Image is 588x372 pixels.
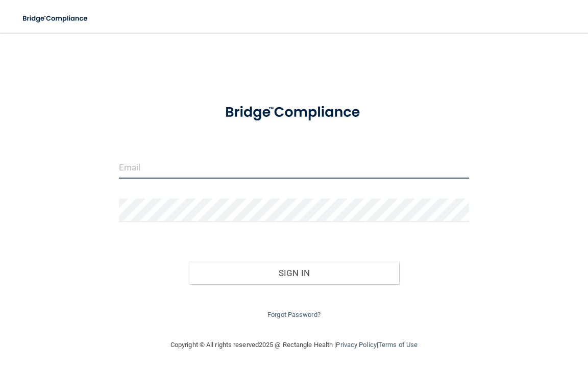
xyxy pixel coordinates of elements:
a: Forgot Password? [267,311,321,318]
img: bridge_compliance_login_screen.278c3ca4.svg [210,94,378,131]
input: Email [119,156,469,179]
div: Copyright © All rights reserved 2025 @ Rectangle Health | | [108,329,480,361]
a: Privacy Policy [336,341,376,349]
a: Terms of Use [378,341,418,349]
button: Sign In [189,262,399,284]
img: bridge_compliance_login_screen.278c3ca4.svg [15,8,96,29]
